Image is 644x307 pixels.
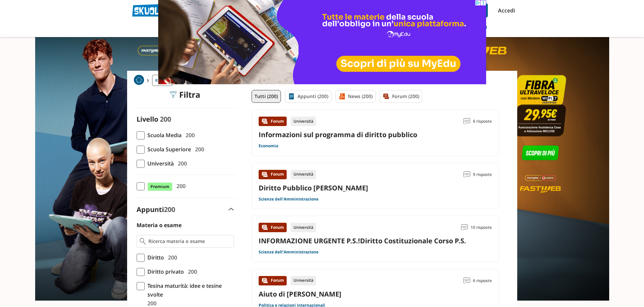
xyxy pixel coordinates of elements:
a: INFORMAZIONE URGENTE P.S.!Diritto Costituzionale Corso P.S. [259,236,466,245]
a: Diritto Pubblico [PERSON_NAME] [259,183,368,192]
img: Commenti lettura [463,171,470,178]
span: Scuola Media [145,131,182,140]
div: Università [291,117,316,126]
img: Commenti lettura [463,118,470,125]
label: Appunti [137,205,175,214]
span: Scuola Superiore [145,145,191,154]
span: 200 [192,145,204,154]
span: 200 [160,115,171,124]
img: Forum contenuto [261,171,268,178]
img: Forum contenuto [261,224,268,231]
span: 200 [175,159,187,168]
img: News filtro contenuto [338,93,345,100]
img: Commenti lettura [461,224,468,231]
img: Apri e chiudi sezione [229,208,234,211]
img: Appunti filtro contenuto [288,93,295,100]
span: 200 [164,205,175,214]
span: Diritto [145,253,164,262]
label: Materia o esame [137,221,182,229]
span: 6 risposte [473,117,492,126]
span: 200 [185,267,197,276]
span: 10 risposte [471,223,492,232]
span: Premium [147,182,172,191]
img: Home [134,75,144,85]
a: Informazioni sul programma di diritto pubblico [259,130,417,139]
a: Accedi [498,3,512,18]
a: Home [134,75,144,86]
div: Filtra [170,90,200,99]
span: 200 [174,182,186,190]
a: Appunti (200) [285,90,331,103]
span: 6 risposte [473,276,492,285]
img: Forum contenuto [261,118,268,125]
span: 200 [183,131,195,140]
img: Ricerca materia o esame [140,238,146,245]
img: Forum filtro contenuto [383,93,389,100]
a: News (200) [335,90,376,103]
a: Ricerca [152,75,172,86]
div: Università [291,223,316,232]
a: Economia [259,143,278,149]
span: 9 risposte [473,170,492,179]
img: Filtra filtri mobile [170,91,176,98]
span: Università [145,159,174,168]
div: Università [291,170,316,179]
a: Scienze dell'Amministrazione [259,196,318,202]
img: Commenti lettura [463,277,470,284]
img: Forum contenuto [261,277,268,284]
div: Forum [259,117,287,126]
a: Aiuto di [PERSON_NAME] [259,289,341,299]
label: Livello [137,115,158,124]
div: Forum [259,223,287,232]
div: Forum [259,170,287,179]
span: Tesina maturità: idee e tesine svolte [145,281,234,299]
a: Forum (200) [380,90,422,103]
span: Diritto privato [145,267,184,276]
input: Ricerca materia o esame [148,238,231,245]
a: Scienze dell'Amministrazione [259,249,318,255]
div: Università [291,276,316,285]
span: 200 [165,253,177,262]
div: Forum [259,276,287,285]
a: Tutti (200) [252,90,281,103]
